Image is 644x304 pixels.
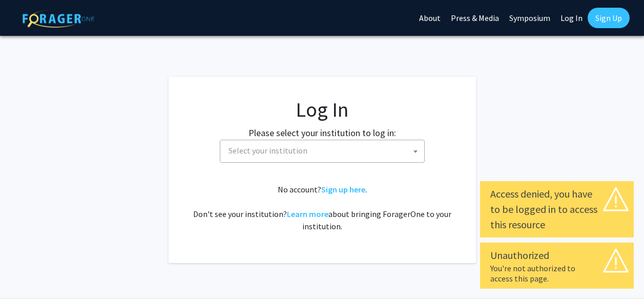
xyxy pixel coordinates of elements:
label: Please select your institution to log in: [248,126,396,140]
div: You're not authorized to access this page. [490,263,624,284]
span: Select your institution [224,140,424,161]
div: Access denied, you have to be logged in to access this resource [490,186,624,232]
img: ForagerOne Logo [23,10,94,28]
a: Sign Up [588,8,630,28]
a: Learn more about bringing ForagerOne to your institution [287,209,328,219]
span: Select your institution [220,140,425,163]
a: Sign up here [321,184,365,194]
h1: Log In [189,97,455,122]
div: Unauthorized [490,248,624,263]
div: No account? . Don't see your institution? about bringing ForagerOne to your institution. [189,183,455,232]
span: Select your institution [228,145,307,156]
